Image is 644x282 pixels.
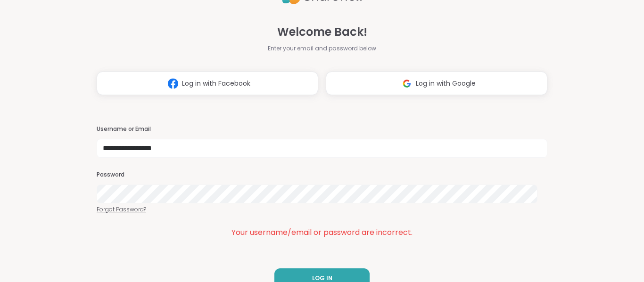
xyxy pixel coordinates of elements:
span: Log in with Facebook [182,79,250,89]
img: tab_keywords_by_traffic_grey.svg [95,55,103,62]
h3: Username or Email [97,125,547,133]
span: Log in with Google [416,79,476,89]
span: Enter your email and password below [268,44,376,53]
button: Log in with Google [326,72,547,95]
img: ShareWell Logomark [164,75,182,92]
div: Your username/email or password are incorrect. [97,227,547,238]
div: Keywords by Traffic [106,56,156,62]
h3: Password [97,171,547,179]
a: Forgot Password? [97,205,547,214]
div: Domain Overview [38,56,84,62]
img: ShareWell Logomark [398,75,416,92]
div: Domain: [DOMAIN_NAME] [25,24,104,32]
button: Log in with Facebook [97,72,318,95]
img: tab_domain_overview_orange.svg [27,55,35,62]
span: Welcome Back! [277,24,367,40]
div: v 4.0.25 [26,15,46,23]
img: website_grey.svg [15,24,23,32]
img: logo_orange.svg [15,15,23,23]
